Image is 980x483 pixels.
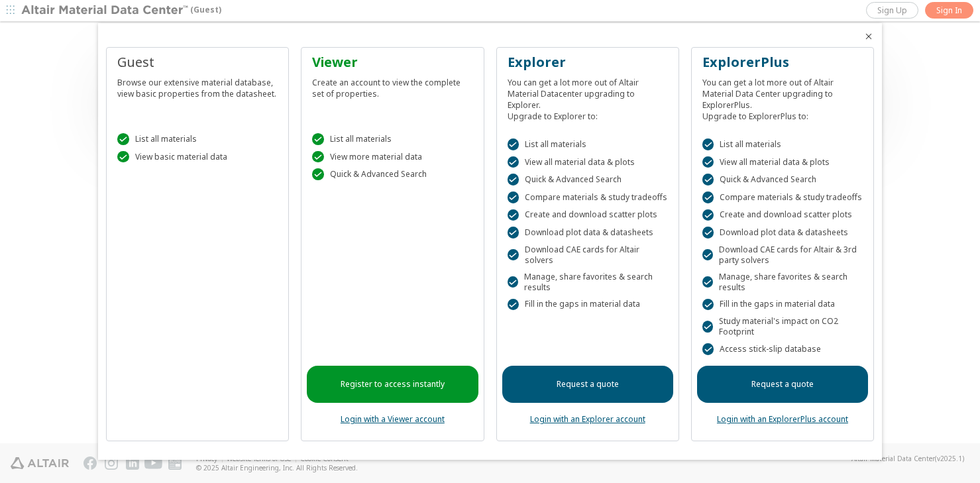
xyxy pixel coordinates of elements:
[312,72,472,99] div: Create an account to view the complete set of properties.
[702,244,863,266] div: Download CAE cards for Altair & 3rd party solvers
[702,191,863,203] div: Compare materials & study tradeoffs
[702,316,863,337] div: Study material's impact on CO2 Footprint
[702,299,863,311] div: Fill in the gaps in material data
[117,151,129,163] div: 
[702,227,863,239] div: Download plot data & datasheets
[702,276,713,288] div: 
[702,174,863,186] div: Quick & Advanced Search
[508,244,668,266] div: Download CAE cards for Altair solvers
[702,299,714,311] div: 
[702,209,714,221] div: 
[312,151,472,163] div: View more material data
[508,191,668,203] div: Compare materials & study tradeoffs
[307,366,478,403] a: Register to access instantly
[508,249,519,261] div: 
[702,209,863,221] div: Create and download scatter plots
[702,343,863,355] div: Access stick-slip database
[508,53,668,72] div: Explorer
[508,138,668,150] div: List all materials
[702,53,863,72] div: ExplorerPlus
[508,272,668,293] div: Manage, share favorites & search results
[702,343,714,355] div: 
[702,321,713,333] div: 
[508,156,519,168] div: 
[508,227,668,239] div: Download plot data & datasheets
[508,209,519,221] div: 
[702,249,713,261] div: 
[341,413,445,425] a: Login with a Viewer account
[863,31,874,42] button: Close
[312,168,324,180] div: 
[508,174,668,186] div: Quick & Advanced Search
[508,191,519,203] div: 
[508,227,519,239] div: 
[502,366,673,403] a: Request a quote
[312,133,472,145] div: List all materials
[312,53,472,72] div: Viewer
[508,156,668,168] div: View all material data & plots
[717,413,848,425] a: Login with an ExplorerPlus account
[117,151,278,163] div: View basic material data
[702,227,714,239] div: 
[508,72,668,122] div: You can get a lot more out of Altair Material Datacenter upgrading to Explorer. Upgrade to Explor...
[702,272,863,293] div: Manage, share favorites & search results
[508,299,668,311] div: Fill in the gaps in material data
[702,174,714,186] div: 
[702,138,714,150] div: 
[508,209,668,221] div: Create and download scatter plots
[697,366,868,403] a: Request a quote
[312,151,324,163] div: 
[117,133,129,145] div: 
[508,138,519,150] div: 
[312,168,472,180] div: Quick & Advanced Search
[702,72,863,122] div: You can get a lot more out of Altair Material Data Center upgrading to ExplorerPlus. Upgrade to E...
[117,72,278,99] div: Browse our extensive material database, view basic properties from the datasheet.
[508,299,519,311] div: 
[702,191,714,203] div: 
[702,156,863,168] div: View all material data & plots
[530,413,645,425] a: Login with an Explorer account
[508,276,518,288] div: 
[312,133,324,145] div: 
[117,53,278,72] div: Guest
[508,174,519,186] div: 
[117,133,278,145] div: List all materials
[702,138,863,150] div: List all materials
[702,156,714,168] div: 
